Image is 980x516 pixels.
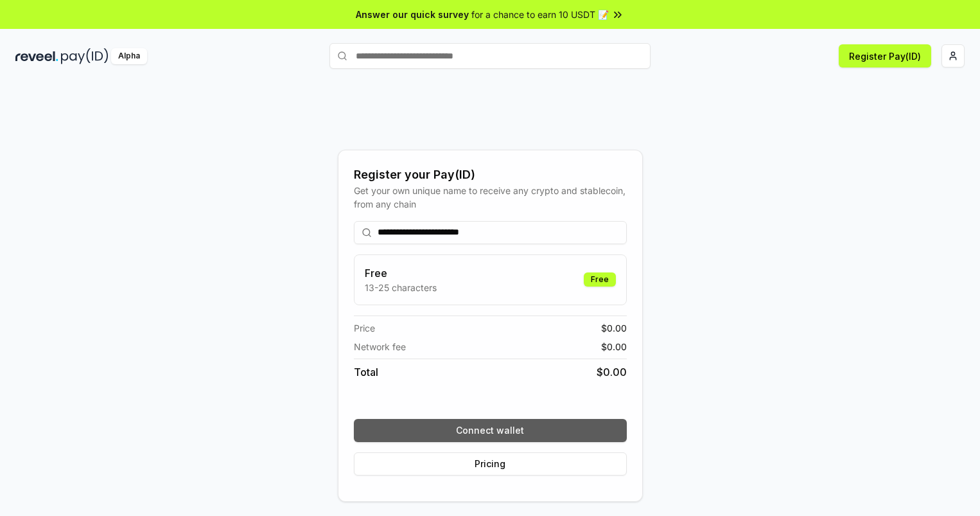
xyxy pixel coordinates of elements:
[354,364,378,380] span: Total
[111,48,147,64] div: Alpha
[354,184,627,211] div: Get your own unique name to receive any crypto and stablecoin, from any chain
[354,340,406,353] span: Network fee
[354,419,627,442] button: Connect wallet
[15,48,58,64] img: reveel_dark
[354,452,627,476] button: Pricing
[354,321,375,335] span: Price
[839,44,931,67] button: Register Pay(ID)
[601,321,627,335] span: $ 0.00
[354,166,627,184] div: Register your Pay(ID)
[365,265,437,281] h3: Free
[61,48,109,64] img: pay_id
[356,8,469,21] span: Answer our quick survey
[365,281,437,294] p: 13-25 characters
[471,8,609,21] span: for a chance to earn 10 USDT 📝
[597,364,627,380] span: $ 0.00
[584,272,616,287] div: Free
[601,340,627,353] span: $ 0.00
